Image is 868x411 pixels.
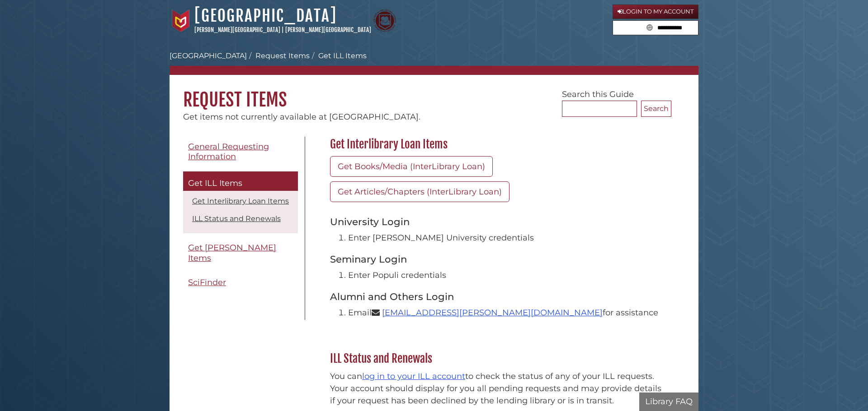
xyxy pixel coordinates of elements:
[382,308,603,318] a: [EMAIL_ADDRESS][PERSON_NAME][DOMAIN_NAME]
[188,142,269,162] span: General Requesting Information
[282,26,284,33] span: |
[183,171,298,191] a: Get ILL Items
[613,20,698,36] form: Search library guides, policies, and FAQs.
[183,112,420,122] span: Get items not currently available at [GEOGRAPHIC_DATA].
[639,393,698,411] button: Library FAQ
[192,197,289,205] a: Get Interlibrary Loan Items
[330,181,509,202] a: Get Articles/Chapters (InterLibrary Loan)
[330,370,667,407] p: You can to check the status of any of your ILL requests. Your account should display for you all ...
[183,137,298,297] div: Guide Pages
[170,51,698,75] nav: breadcrumb
[310,51,367,61] li: Get ILL Items
[194,26,280,33] a: [PERSON_NAME][GEOGRAPHIC_DATA]
[194,6,337,26] a: [GEOGRAPHIC_DATA]
[641,101,671,117] button: Search
[330,216,667,227] h3: University Login
[325,351,671,366] h2: ILL Status and Renewals
[348,232,667,244] li: Enter [PERSON_NAME] University credentials
[183,238,298,268] a: Get [PERSON_NAME] Items
[613,5,698,19] a: Login to My Account
[373,9,396,32] img: Calvin Theological Seminary
[285,26,371,33] a: [PERSON_NAME][GEOGRAPHIC_DATA]
[170,51,247,60] a: [GEOGRAPHIC_DATA]
[325,137,671,152] h2: Get Interlibrary Loan Items
[348,307,667,319] li: Email for assistance
[188,178,242,188] span: Get ILL Items
[170,75,698,111] h1: Request Items
[330,156,493,177] a: Get Books/Media (InterLibrary Loan)
[183,272,298,293] a: SciFinder
[362,371,465,381] a: log in to your ILL account
[192,214,281,223] a: ILL Status and Renewals
[330,253,667,265] h3: Seminary Login
[188,243,276,263] span: Get [PERSON_NAME] Items
[188,277,226,287] span: SciFinder
[330,291,667,302] h3: Alumni and Others Login
[170,9,192,32] img: Calvin University
[183,137,298,167] a: General Requesting Information
[255,51,310,60] a: Request Items
[348,269,667,282] li: Enter Populi credentials
[644,21,656,33] button: Search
